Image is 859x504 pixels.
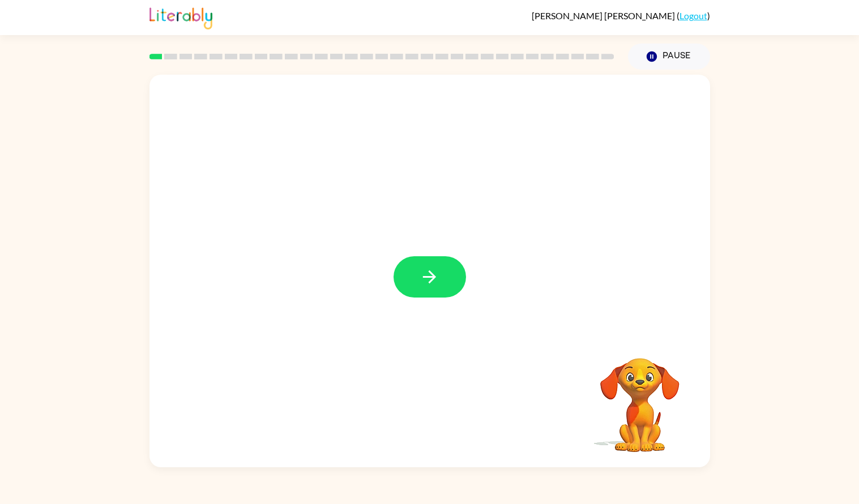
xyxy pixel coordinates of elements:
[149,5,212,29] img: Literably
[679,10,707,21] a: Logout
[583,341,696,454] video: Your browser must support playing .mp4 files to use Literably. Please try using another browser.
[628,44,710,70] button: Pause
[532,10,710,21] div: ( )
[532,10,677,21] span: [PERSON_NAME] [PERSON_NAME]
